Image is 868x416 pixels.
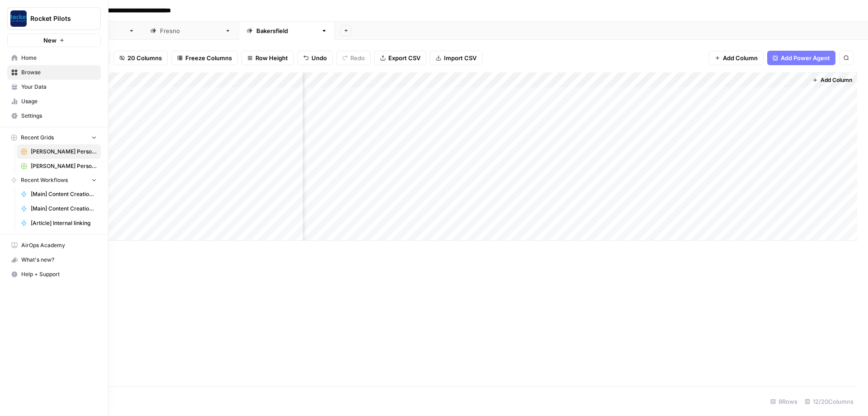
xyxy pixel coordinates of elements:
span: AirOps Academy [21,241,97,249]
span: Freeze Columns [185,53,232,62]
button: Add Power Agent [767,51,835,65]
button: Help + Support [7,267,101,282]
a: AirOps Academy [7,238,101,253]
span: Export CSV [388,53,420,62]
a: Browse [7,65,101,80]
button: New [7,33,101,47]
button: Row Height [241,51,294,65]
span: Usage [21,97,97,105]
a: [Main] Content Creation Brief [17,201,101,216]
button: 20 Columns [113,51,168,65]
span: New [43,36,57,45]
span: Undo [311,53,327,62]
button: Workspace: Rocket Pilots [7,7,101,30]
div: What's new? [8,253,100,267]
img: Rocket Pilots Logo [10,10,27,27]
button: Recent Grids [7,131,101,144]
button: Add Column [709,51,764,65]
span: Redo [350,53,365,62]
span: Home [21,54,97,62]
a: [PERSON_NAME] Personal Injury & Car Accident Lawyers - Content Refresh [17,159,101,173]
a: [GEOGRAPHIC_DATA] [239,22,335,40]
a: Your Data [7,80,101,94]
div: 9 Rows [767,394,801,409]
span: Add Column [821,76,852,84]
span: [Main] Content Creation Article [31,190,97,198]
button: Redo [336,51,371,65]
span: Import CSV [444,53,476,62]
span: [PERSON_NAME] Personal Injury & Car Accident Lawyers - Content Refresh [31,162,97,170]
button: Export CSV [374,51,426,65]
a: [PERSON_NAME] Personal Injury & Car Accident Lawyers [17,144,101,159]
div: [GEOGRAPHIC_DATA] [256,26,317,35]
span: Browse [21,68,97,77]
a: [GEOGRAPHIC_DATA] [142,22,239,40]
span: Recent Workflows [21,176,68,184]
button: Freeze Columns [171,51,238,65]
button: What's new? [7,253,101,267]
span: Your Data [21,83,97,91]
button: Import CSV [430,51,482,65]
a: Settings [7,109,101,123]
span: Add Column [723,53,758,62]
button: Undo [297,51,333,65]
a: [Main] Content Creation Article [17,187,101,201]
span: Row Height [255,53,288,62]
span: 20 Columns [127,53,162,62]
a: Home [7,51,101,65]
span: [PERSON_NAME] Personal Injury & Car Accident Lawyers [31,148,97,156]
span: Recent Grids [21,134,54,142]
div: [GEOGRAPHIC_DATA] [160,26,221,35]
span: [Main] Content Creation Brief [31,205,97,213]
a: [Article] Internal linking [17,216,101,230]
button: Recent Workflows [7,173,101,187]
span: Help + Support [21,270,97,278]
button: Add Column [809,74,856,86]
div: 12/20 Columns [801,394,857,409]
a: Usage [7,94,101,109]
span: Settings [21,112,97,120]
span: [Article] Internal linking [31,219,97,227]
span: Add Power Agent [781,53,830,62]
span: Rocket Pilots [30,14,85,23]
